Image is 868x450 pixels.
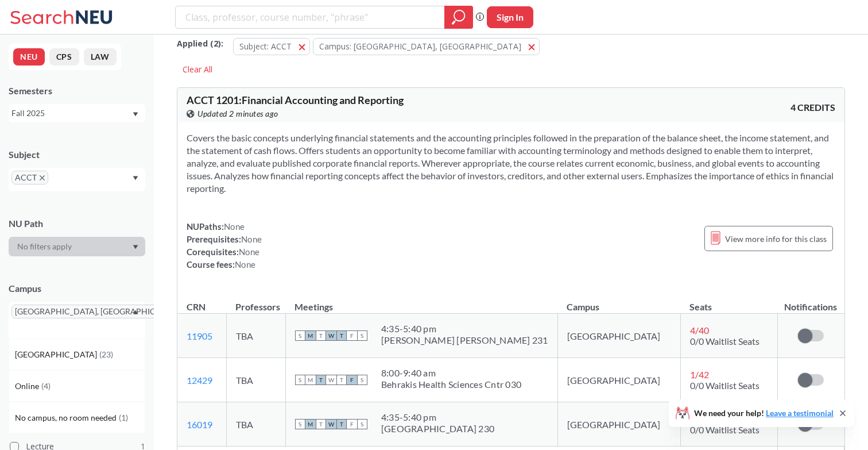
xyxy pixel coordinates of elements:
span: Subject: ACCT [239,41,292,52]
span: None [241,234,262,244]
span: ( 23 ) [99,349,113,359]
button: Subject: ACCT [233,38,310,55]
span: [GEOGRAPHIC_DATA] [15,348,99,361]
a: 12429 [187,375,212,386]
svg: magnifying glass [452,9,466,25]
div: Subject [9,148,145,161]
svg: Dropdown arrow [133,310,138,314]
div: 8:00 - 9:40 am [381,367,521,379]
span: M [305,419,316,429]
span: Applied ( 2 ): [177,37,223,50]
span: ( 4 ) [41,381,51,391]
div: 4:35 - 5:40 pm [381,323,548,334]
span: T [336,330,347,341]
a: 16019 [187,419,212,430]
div: [PERSON_NAME] [PERSON_NAME] 231 [381,334,548,346]
td: [GEOGRAPHIC_DATA] [557,314,680,358]
span: View more info for this class [725,232,827,246]
div: ACCTX to remove pillDropdown arrow [9,168,145,191]
span: S [357,419,367,429]
div: NUPaths: Prerequisites: Corequisites: Course fees: [187,220,262,271]
span: Campus: [GEOGRAPHIC_DATA], [GEOGRAPHIC_DATA] [319,41,521,52]
th: Campus [557,289,680,314]
span: 4 CREDITS [790,101,835,114]
span: T [316,375,326,385]
th: Meetings [285,289,557,314]
div: Semesters [9,84,145,97]
span: S [295,419,305,429]
td: TBA [226,314,285,358]
td: TBA [226,358,285,402]
svg: Dropdown arrow [133,112,138,117]
input: Class, professor, course number, "phrase" [184,7,436,27]
button: Campus: [GEOGRAPHIC_DATA], [GEOGRAPHIC_DATA] [313,38,540,55]
td: TBA [226,402,285,447]
a: Leave a testimonial [766,408,834,418]
div: magnifying glass [444,6,473,29]
span: 1 / 42 [690,369,709,380]
span: None [239,247,259,257]
span: Online [15,380,41,393]
th: Notifications [777,289,844,314]
span: M [305,330,316,341]
span: ( 1 ) [119,413,128,422]
span: F [347,330,357,341]
td: [GEOGRAPHIC_DATA] [557,358,680,402]
div: Clear All [177,61,218,78]
button: Sign In [487,6,533,28]
button: CPS [49,48,79,66]
div: Behrakis Health Sciences Cntr 030 [381,379,521,390]
span: F [347,375,357,385]
div: Fall 2025Dropdown arrow [9,104,145,122]
div: [GEOGRAPHIC_DATA], [GEOGRAPHIC_DATA]X to remove pillDropdown arrow[GEOGRAPHIC_DATA](23)Online(4)N... [9,302,145,339]
span: 4 / 40 [690,325,709,336]
span: W [326,419,336,429]
span: 0/0 Waitlist Seats [690,424,759,435]
span: ACCT 1201 : Financial Accounting and Reporting [187,94,404,106]
div: 4:35 - 5:40 pm [381,411,494,423]
button: LAW [84,48,117,66]
span: [GEOGRAPHIC_DATA], [GEOGRAPHIC_DATA]X to remove pill [11,305,194,318]
span: T [336,419,347,429]
span: S [357,375,367,385]
span: 0/0 Waitlist Seats [690,336,759,347]
div: [GEOGRAPHIC_DATA] 230 [381,423,494,434]
div: Dropdown arrow [9,237,145,256]
span: None [235,259,255,270]
div: NU Path [9,217,145,230]
a: 11905 [187,330,212,341]
div: CRN [187,301,206,313]
button: NEU [13,48,45,66]
span: No campus, no room needed [15,411,119,424]
span: W [326,375,336,385]
span: S [357,330,367,341]
span: T [316,419,326,429]
th: Seats [680,289,777,314]
span: ACCTX to remove pill [11,171,48,184]
div: Fall 2025 [11,107,131,120]
span: M [305,375,316,385]
svg: Dropdown arrow [133,176,138,180]
span: None [224,221,245,232]
div: Campus [9,282,145,295]
svg: Dropdown arrow [133,245,138,249]
th: Professors [226,289,285,314]
svg: X to remove pill [40,175,45,180]
span: Updated 2 minutes ago [197,107,278,120]
span: S [295,375,305,385]
span: T [316,330,326,341]
td: [GEOGRAPHIC_DATA] [557,402,680,447]
span: S [295,330,305,341]
span: F [347,419,357,429]
section: Covers the basic concepts underlying financial statements and the accounting principles followed ... [187,132,835,195]
span: 0/0 Waitlist Seats [690,380,759,391]
span: T [336,375,347,385]
span: W [326,330,336,341]
span: We need your help! [694,409,834,417]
